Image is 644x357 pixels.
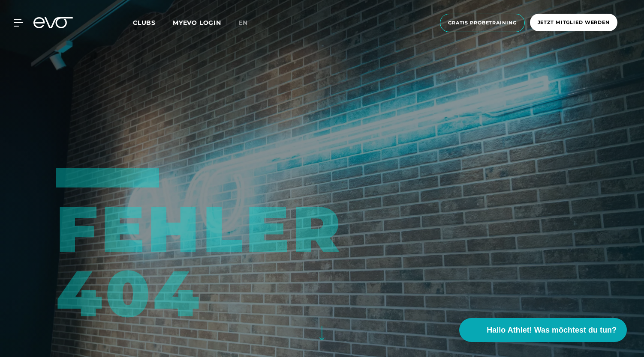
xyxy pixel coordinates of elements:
[56,168,535,326] div: Fehler 404
[238,18,258,28] a: en
[133,18,173,27] a: Clubs
[527,14,620,32] a: Jetzt Mitglied werden
[448,19,517,27] span: Gratis Probetraining
[538,19,610,26] span: Jetzt Mitglied werden
[238,19,248,27] span: en
[459,318,627,342] button: Hallo Athlet! Was möchtest du tun?
[487,324,617,336] span: Hallo Athlet! Was möchtest du tun?
[173,19,221,27] a: MYEVO LOGIN
[133,19,156,27] span: Clubs
[437,14,527,32] a: Gratis Probetraining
